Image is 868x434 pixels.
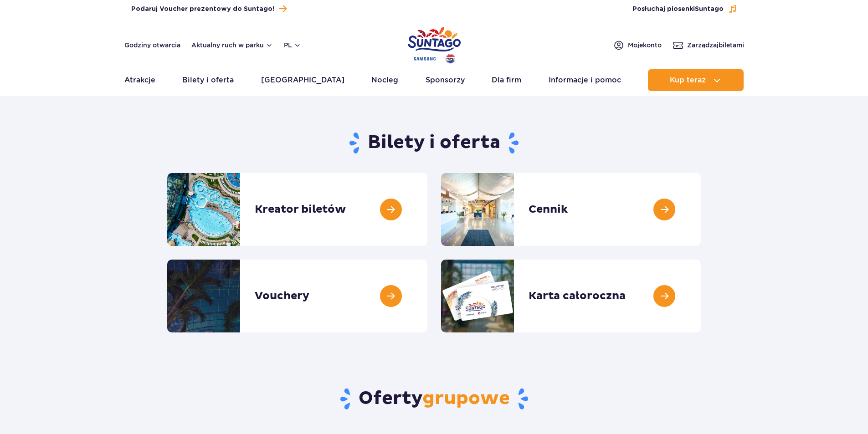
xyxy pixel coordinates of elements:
a: Mojekonto [613,40,662,51]
h2: Oferty [167,387,701,411]
span: Posłuchaj piosenki [632,5,724,14]
span: Suntago [695,6,724,12]
h1: Bilety i oferta [167,131,701,155]
a: Sponsorzy [426,69,465,91]
button: pl [284,41,301,50]
a: Bilety i oferta [182,69,234,91]
a: Nocleg [371,69,398,91]
a: Atrakcje [124,69,155,91]
span: Moje konto [628,41,662,50]
span: Kup teraz [670,76,706,84]
a: [GEOGRAPHIC_DATA] [261,69,344,91]
a: Podaruj Voucher prezentowy do Suntago! [131,3,287,15]
button: Aktualny ruch w parku [191,41,273,49]
button: Kup teraz [648,69,744,91]
a: Zarządzajbiletami [673,40,744,51]
a: Informacje i pomoc [549,69,621,91]
a: Park of Poland [408,23,461,65]
a: Dla firm [492,69,521,91]
a: Godziny otwarcia [124,41,180,50]
span: grupowe [422,387,510,410]
button: Posłuchaj piosenkiSuntago [632,5,737,14]
span: Zarządzaj biletami [687,41,744,50]
span: Podaruj Voucher prezentowy do Suntago! [131,5,274,14]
